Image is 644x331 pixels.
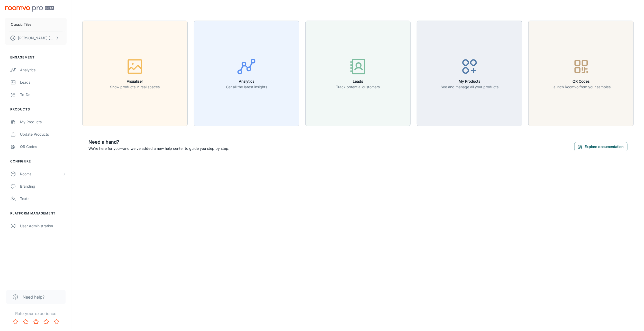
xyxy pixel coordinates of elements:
[551,79,611,84] h6: QR Codes
[20,67,67,73] div: Analytics
[11,22,31,27] p: Classic Tiles
[110,79,160,84] h6: Visualizer
[551,84,611,90] p: Launch Roomvo from your samples
[5,31,67,45] button: [PERSON_NAME] [PERSON_NAME]
[305,21,411,126] button: LeadsTrack potential customers
[5,18,67,31] button: Classic Tiles
[574,144,628,149] a: Explore documentation
[82,21,188,126] button: VisualizerShow products in real spaces
[5,6,54,12] img: Roomvo PRO Beta
[88,138,229,146] h6: Need a hand?
[20,119,67,125] div: My Products
[20,144,67,150] div: QR Codes
[417,21,522,126] button: My ProductsSee and manage all your products
[20,171,62,177] div: Rooms
[441,79,498,84] h6: My Products
[305,70,411,75] a: LeadsTrack potential customers
[110,84,160,90] p: Show products in real spaces
[574,142,628,151] button: Explore documentation
[88,146,229,151] p: We're here for you—and we've added a new help center to guide you step by step.
[20,80,67,85] div: Leads
[417,70,522,75] a: My ProductsSee and manage all your products
[20,132,67,137] div: Update Products
[18,35,54,41] p: [PERSON_NAME] [PERSON_NAME]
[528,70,634,75] a: QR CodesLaunch Roomvo from your samples
[20,92,67,98] div: To-do
[226,84,267,90] p: Get all the latest insights
[336,84,380,90] p: Track potential customers
[194,70,299,75] a: AnalyticsGet all the latest insights
[336,79,380,84] h6: Leads
[528,21,634,126] button: QR CodesLaunch Roomvo from your samples
[441,84,498,90] p: See and manage all your products
[226,79,267,84] h6: Analytics
[194,21,299,126] button: AnalyticsGet all the latest insights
